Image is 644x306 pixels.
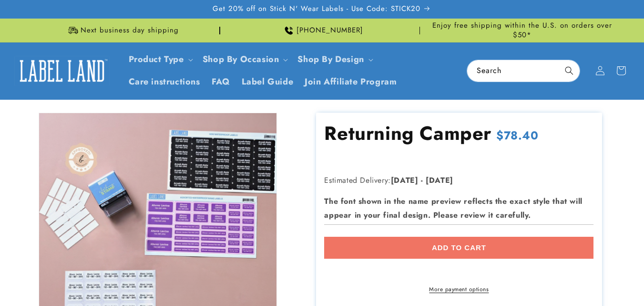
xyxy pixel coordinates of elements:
summary: Product Type [123,48,197,71]
span: Enjoy free shipping within the U.S. on orders over $50* [424,21,620,40]
span: [PHONE_NUMBER] [296,26,363,35]
a: FAQ [206,71,236,93]
summary: Shop By Design [292,48,377,71]
a: More payment options [324,285,593,294]
div: Announcement [224,19,420,42]
span: Join Affiliate Program [305,76,397,87]
span: Next business day shipping [81,26,179,35]
div: Announcement [24,19,220,42]
strong: - [421,175,423,186]
span: $78.40 [496,128,539,143]
div: Announcement [424,19,620,42]
img: Label Land [14,56,110,85]
a: Label Land [11,53,113,89]
summary: Shop By Occasion [197,48,292,71]
a: Label Guide [236,71,299,93]
a: Product Type [129,53,184,65]
strong: [DATE] [391,175,419,186]
a: Join Affiliate Program [299,71,402,93]
p: Estimated Delivery: [324,174,562,188]
h1: Returning Camper [324,121,491,146]
a: Care instructions [123,71,206,93]
strong: [DATE] [426,175,453,186]
span: Care instructions [129,76,200,87]
span: Shop By Occasion [203,54,279,65]
strong: The font shown in the name preview reflects the exact style that will appear in your final design... [324,196,582,221]
button: Search [559,60,580,81]
span: FAQ [212,76,230,87]
span: Get 20% off on Stick N' Wear Labels - Use Code: STICK20 [213,4,420,14]
a: Shop By Design [297,53,364,65]
span: Label Guide [242,76,294,87]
